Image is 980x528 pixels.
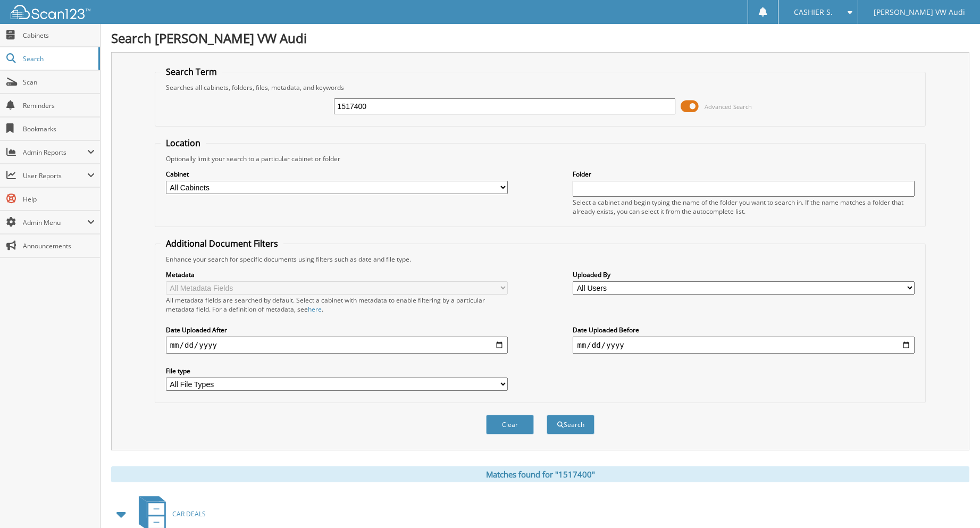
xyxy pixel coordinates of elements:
[573,337,915,354] input: end
[161,154,920,163] div: Optionally limit your search to a particular cabinet or folder
[161,66,222,78] legend: Search Term
[161,137,206,149] legend: Location
[705,103,752,111] span: Advanced Search
[161,255,920,264] div: Enhance your search for specific documents using filters such as date and file type.
[23,218,87,227] span: Admin Menu
[23,148,87,157] span: Admin Reports
[23,241,95,250] span: Announcements
[166,325,508,334] label: Date Uploaded After
[573,325,915,334] label: Date Uploaded Before
[486,415,534,434] button: Clear
[874,9,965,15] span: [PERSON_NAME] VW Audi
[23,195,95,204] span: Help
[794,9,833,15] span: CASHIER S.
[111,466,969,482] div: Matches found for "1517400"
[23,78,95,87] span: Scan
[11,5,90,19] img: scan123-logo-white.svg
[166,337,508,354] input: start
[166,170,508,179] label: Cabinet
[166,270,508,279] label: Metadata
[547,415,594,434] button: Search
[573,270,915,279] label: Uploaded By
[161,238,283,249] legend: Additional Document Filters
[166,296,508,314] div: All metadata fields are searched by default. Select a cabinet with metadata to enable filtering b...
[23,31,95,40] span: Cabinets
[111,29,969,47] h1: Search [PERSON_NAME] VW Audi
[23,171,87,180] span: User Reports
[23,124,95,133] span: Bookmarks
[573,170,915,179] label: Folder
[161,83,920,92] div: Searches all cabinets, folders, files, metadata, and keywords
[573,198,915,216] div: Select a cabinet and begin typing the name of the folder you want to search in. If the name match...
[23,54,93,63] span: Search
[172,509,206,518] span: CAR DEALS
[308,305,322,314] a: here
[23,101,95,110] span: Reminders
[166,366,508,375] label: File type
